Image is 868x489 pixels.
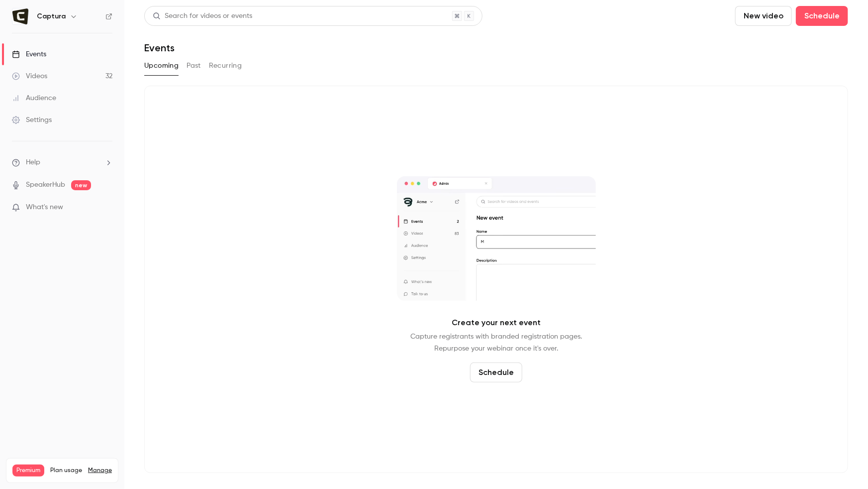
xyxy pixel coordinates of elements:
button: Schedule [470,363,522,382]
h1: Events [144,42,175,54]
p: Capture registrants with branded registration pages. Repurpose your webinar once it's over. [410,331,582,355]
div: Settings [12,115,52,125]
button: Recurring [209,58,242,74]
button: Upcoming [144,58,179,74]
span: new [71,180,91,190]
img: Captura [12,8,28,24]
button: Past [187,58,201,74]
iframe: Noticeable Trigger [100,203,112,212]
p: Create your next event [452,317,541,329]
a: SpeakerHub [26,180,65,190]
div: Events [12,49,46,59]
div: Audience [12,93,56,103]
a: Manage [88,467,112,475]
span: Plan usage [50,467,82,475]
div: Search for videos or events [153,11,252,21]
button: Schedule [796,6,848,26]
h6: Captura [37,11,66,21]
li: help-dropdown-opener [12,157,112,168]
button: New video [735,6,792,26]
div: Videos [12,71,47,81]
span: What's new [26,202,63,213]
span: Premium [12,465,44,477]
span: Help [26,157,40,168]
